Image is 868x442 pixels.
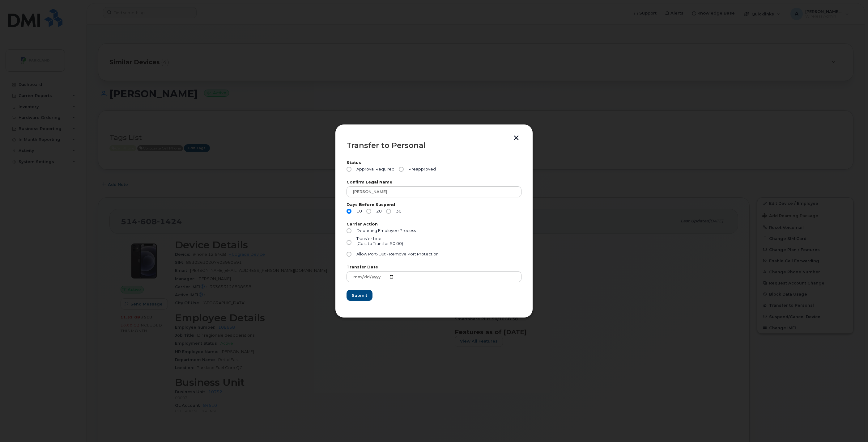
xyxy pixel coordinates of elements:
[347,161,521,165] label: Status
[374,209,382,214] span: 20
[386,209,391,214] input: 30
[356,228,416,233] span: Departing Employee Process
[356,241,403,246] div: (Cost to Transfer $0.00)
[352,293,367,298] span: Submit
[347,222,521,226] label: Carrier Action
[406,167,436,172] span: Preapproved
[354,209,362,214] span: 10
[356,236,381,241] span: Transfer Line
[354,167,394,172] span: Approval Required
[347,209,351,214] input: 10
[394,209,402,214] span: 30
[347,240,351,245] input: Transfer Line(Cost to Transfer $0.00)
[347,180,521,184] label: Confirm Legal Name
[347,167,351,172] input: Approval Required
[347,142,521,149] div: Transfer to Personal
[399,167,404,172] input: Preapproved
[356,252,439,256] span: Allow Port-Out - Remove Port Protection
[366,209,371,214] input: 20
[347,290,372,301] button: Submit
[347,228,351,233] input: Departing Employee Process
[347,203,521,207] label: Days Before Suspend
[347,252,351,257] input: Allow Port-Out - Remove Port Protection
[347,265,521,269] label: Transfer Date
